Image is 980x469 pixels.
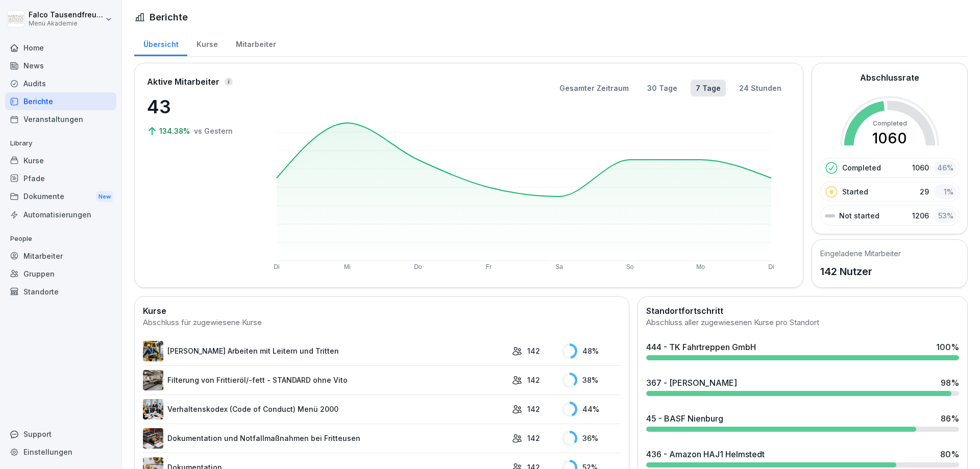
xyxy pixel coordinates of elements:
[143,370,507,390] a: Filterung von Frittieröl/-fett - STANDARD ohne Vito
[941,377,959,389] div: 98 %
[691,80,726,96] button: 7 Tage
[5,92,116,110] a: Berichte
[646,305,959,317] h2: Standortfortschritt
[134,30,187,56] a: Übersicht
[562,402,621,417] div: 44 %
[562,373,621,388] div: 38 %
[527,404,540,414] p: 142
[5,206,116,224] a: Automatisierungen
[194,126,233,136] p: vs Gestern
[562,431,621,446] div: 36 %
[562,343,621,359] div: 48 %
[143,428,507,449] a: Dokumentation und Notfallmaßnahmen bei Fritteusen
[5,75,116,92] a: Audits
[414,263,422,270] text: Do
[5,110,116,128] a: Veranstaltungen
[527,433,540,443] p: 142
[934,160,957,175] div: 46 %
[5,152,116,169] a: Kurse
[936,341,959,353] div: 100 %
[940,448,959,460] div: 80 %
[646,341,756,353] div: 444 - TK Fahrtreppen GmbH
[5,231,116,247] p: People
[527,375,540,385] p: 142
[29,20,103,27] p: Menü Akademie
[527,345,540,356] p: 142
[159,126,192,136] p: 134.38%
[5,443,116,461] a: Einstellungen
[5,39,116,57] a: Home
[842,162,881,173] p: Completed
[5,169,116,187] a: Pfade
[143,399,507,419] a: Verhaltenskodex (Code of Conduct) Menü 2000
[646,448,765,460] div: 436 - Amazon HAJ1 Helmstedt
[5,247,116,265] a: Mitarbeiter
[5,57,116,75] a: News
[646,412,723,425] div: 45 - BASF Nienburg
[820,248,901,259] h5: Eingeladene Mitarbeiter
[646,317,959,329] div: Abschluss aller zugewiesenen Kurse pro Standort
[150,10,188,24] h1: Berichte
[820,264,901,279] p: 142 Nutzer
[696,263,705,270] text: Mo
[227,30,285,56] a: Mitarbeiter
[143,428,163,449] img: t30obnioake0y3p0okzoia1o.png
[187,30,227,56] a: Kurse
[344,263,351,270] text: Mi
[96,191,113,203] div: New
[5,425,116,443] div: Support
[143,317,621,329] div: Abschluss für zugewiesene Kurse
[734,80,787,96] button: 24 Stunden
[934,208,957,223] div: 53 %
[860,71,919,84] h2: Abschlussrate
[29,11,103,19] p: Falco Tausendfreund
[147,93,249,120] p: 43
[143,399,163,419] img: hh3kvobgi93e94d22i1c6810.png
[143,305,621,317] h2: Kurse
[839,210,879,221] p: Not started
[554,80,634,96] button: Gesamter Zeitraum
[842,186,868,197] p: Started
[912,162,929,173] p: 1060
[5,265,116,283] a: Gruppen
[642,337,963,364] a: 444 - TK Fahrtreppen GmbH100%
[642,80,682,96] button: 30 Tage
[941,412,959,425] div: 86 %
[626,263,634,270] text: So
[143,341,507,361] a: [PERSON_NAME] Arbeiten mit Leitern und Tritten
[486,263,492,270] text: Fr
[934,184,957,199] div: 1 %
[555,263,563,270] text: Sa
[5,135,116,152] p: Library
[920,186,929,197] p: 29
[912,210,929,221] p: 1206
[768,263,774,270] text: Di
[274,263,279,270] text: Di
[646,377,737,389] div: 367 - [PERSON_NAME]
[5,187,116,206] a: DokumenteNew
[642,408,963,436] a: 45 - BASF Nienburg86%
[143,341,163,361] img: v7bxruicv7vvt4ltkcopmkzf.png
[147,76,219,88] p: Aktive Mitarbeiter
[5,283,116,301] a: Standorte
[642,373,963,400] a: 367 - [PERSON_NAME]98%
[5,187,116,206] div: Dokumente
[143,370,163,390] img: lnrteyew03wyeg2dvomajll7.png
